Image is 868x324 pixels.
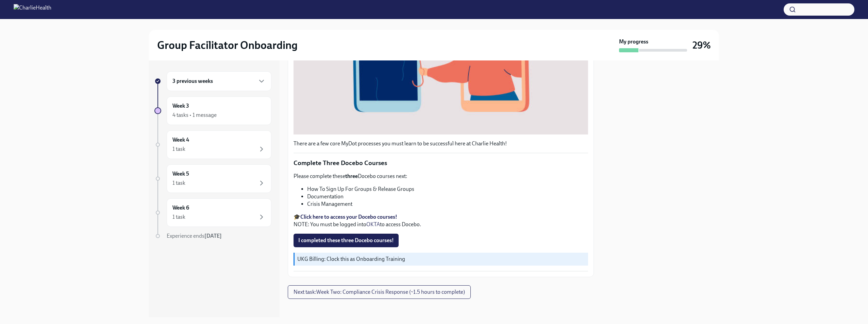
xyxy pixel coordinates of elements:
button: Next task:Week Two: Compliance Crisis Response (~1.5 hours to complete) [288,285,471,299]
p: 🎓 NOTE: You must be logged into to access Docebo. [294,213,588,228]
a: Week 51 task [154,164,271,193]
img: CharlieHealth [14,4,51,15]
span: Experience ends [167,233,222,239]
div: 1 task [172,145,185,153]
p: There are a few core MyDot processes you must learn to be successful here at Charlie Health! [294,140,588,147]
a: Week 34 tasks • 1 message [154,96,271,125]
li: Crisis Management [307,200,588,208]
li: How To Sign Up For Groups & Release Groups [307,185,588,193]
a: OKTA [366,221,380,228]
a: Week 41 task [154,130,271,159]
strong: My progress [619,38,648,46]
h6: Week 5 [172,170,189,178]
span: I completed these three Docebo courses! [298,237,394,244]
h6: Week 3 [172,102,189,110]
h6: Week 6 [172,204,189,212]
div: 4 tasks • 1 message [172,111,217,119]
p: Please complete these Docebo courses next: [294,173,588,180]
span: Next task : Week Two: Compliance Crisis Response (~1.5 hours to complete) [294,289,465,295]
a: Week 61 task [154,198,271,227]
p: UKG Billing: Clock this as Onboarding Training [297,255,585,263]
div: 1 task [172,179,185,187]
h6: 3 previous weeks [172,77,213,85]
h3: 29% [692,39,711,51]
h6: Week 4 [172,136,189,144]
button: I completed these three Docebo courses! [294,234,399,247]
strong: [DATE] [204,233,222,239]
li: Documentation [307,193,588,200]
strong: three [345,173,358,179]
a: Click here to access your Docebo courses! [300,214,397,220]
p: Complete Three Docebo Courses [294,159,588,167]
h2: Group Facilitator Onboarding [157,38,298,52]
div: 3 previous weeks [167,71,271,91]
div: 1 task [172,213,185,221]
